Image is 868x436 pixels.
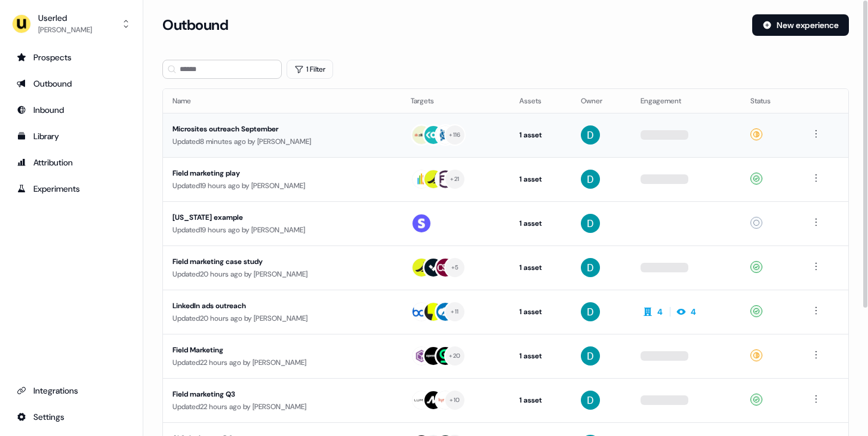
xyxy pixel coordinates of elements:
[451,306,458,317] div: + 11
[519,173,562,185] div: 1 asset
[450,395,460,406] div: + 10
[173,211,390,223] div: [US_STATE] example
[162,16,228,34] h3: Outbound
[173,256,390,268] div: Field marketing case study
[581,214,600,233] img: David
[10,100,133,119] a: Go to Inbound
[163,89,401,113] th: Name
[10,407,133,426] a: Go to integrations
[173,268,392,280] div: Updated 20 hours ago by [PERSON_NAME]
[17,183,126,195] div: Experiments
[173,357,392,369] div: Updated 22 hours ago by [PERSON_NAME]
[17,411,126,423] div: Settings
[519,262,562,274] div: 1 asset
[519,394,562,406] div: 1 asset
[173,401,392,413] div: Updated 22 hours ago by [PERSON_NAME]
[10,48,133,67] a: Go to prospects
[17,385,126,397] div: Integrations
[449,130,460,140] div: + 116
[173,136,392,148] div: Updated 8 minutes ago by [PERSON_NAME]
[10,381,133,400] a: Go to integrations
[519,217,562,229] div: 1 asset
[173,224,392,236] div: Updated 19 hours ago by [PERSON_NAME]
[450,174,459,185] div: + 21
[401,89,510,113] th: Targets
[741,89,799,113] th: Status
[38,12,92,24] div: Userled
[581,391,600,410] img: David
[17,51,126,63] div: Prospects
[173,123,390,135] div: Microsites outreach September
[581,125,600,145] img: David
[571,89,631,113] th: Owner
[173,388,390,400] div: Field marketing Q3
[519,306,562,318] div: 1 asset
[173,344,390,356] div: Field Marketing
[10,127,133,146] a: Go to templates
[173,167,390,179] div: Field marketing play
[631,89,741,113] th: Engagement
[17,130,126,142] div: Library
[173,300,390,312] div: LinkedIn ads outreach
[449,351,460,361] div: + 20
[10,74,133,93] a: Go to outbound experience
[10,10,133,38] button: Userled[PERSON_NAME]
[10,179,133,198] a: Go to experiments
[581,346,600,366] img: David
[10,153,133,172] a: Go to attribution
[17,104,126,116] div: Inbound
[38,24,92,36] div: [PERSON_NAME]
[173,312,392,324] div: Updated 20 hours ago by [PERSON_NAME]
[17,78,126,90] div: Outbound
[752,14,849,36] button: New experience
[519,350,562,362] div: 1 asset
[173,180,392,192] div: Updated 19 hours ago by [PERSON_NAME]
[691,306,696,318] div: 4
[657,306,663,318] div: 4
[17,156,126,168] div: Attribution
[581,170,600,189] img: David
[451,262,459,273] div: + 5
[287,60,333,79] button: 1 Filter
[510,89,571,113] th: Assets
[581,258,600,277] img: David
[519,129,562,141] div: 1 asset
[581,302,600,321] img: David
